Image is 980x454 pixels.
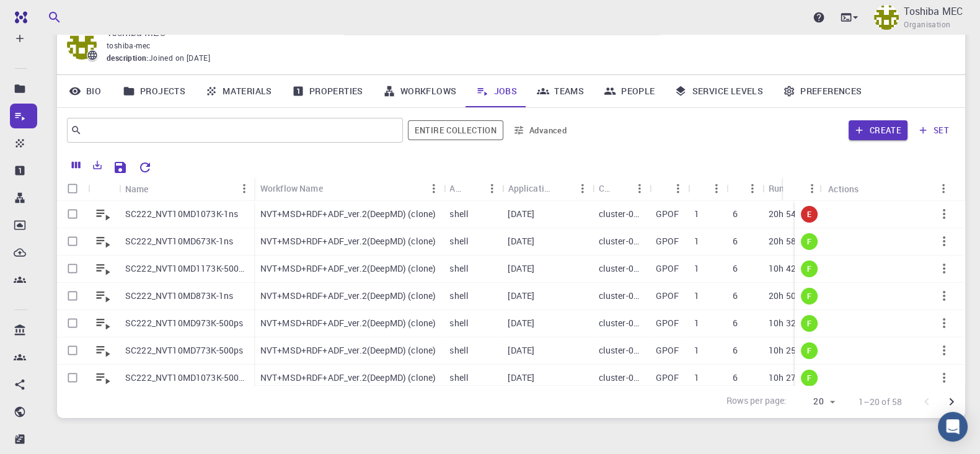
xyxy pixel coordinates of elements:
[904,19,950,31] span: Organisation
[726,176,762,200] div: Cores
[466,75,527,107] a: Jobs
[125,317,243,329] p: SC222_NVT10MD973K-500ps
[733,208,738,220] p: 6
[449,262,469,275] p: shell
[694,372,699,384] p: 1
[802,345,816,356] span: F
[133,155,157,180] button: Reset Explorer Settings
[769,262,815,275] p: 10h 42m 2s
[694,262,699,275] p: 1
[282,75,373,107] a: Properties
[508,290,534,302] p: [DATE]
[801,233,818,250] div: finished
[726,394,787,409] p: Rows per page:
[260,235,436,247] p: NVT+MSD+RDF+ADF_ver.2(DeepMD) (clone)
[260,208,436,220] p: NVT+MSD+RDF+ADF_ver.2(DeepMD) (clone)
[769,372,820,384] p: 10h 27m 28s
[822,177,953,201] div: Actions
[598,262,643,275] p: cluster-007
[508,235,534,247] p: [DATE]
[769,235,815,247] p: 20h 58m 5s
[912,120,955,140] button: set
[260,176,323,200] div: Workflow Name
[801,206,818,223] div: error
[802,209,816,220] span: E
[664,75,773,107] a: Service Levels
[508,372,534,384] p: [DATE]
[508,344,534,357] p: [DATE]
[801,370,818,386] div: finished
[874,5,899,30] img: Toshiba MEC
[408,120,503,140] button: Entire collection
[508,317,534,329] p: [DATE]
[707,179,726,198] button: Menu
[656,290,679,302] p: GPOF
[802,236,816,247] span: F
[449,235,469,247] p: shell
[630,179,650,198] button: Menu
[656,208,679,220] p: GPOF
[694,290,699,302] p: 1
[125,177,149,201] div: Name
[849,120,907,140] button: Create
[508,262,534,275] p: [DATE]
[769,208,820,220] p: 20h 54m 50s
[802,179,822,198] button: Menu
[195,75,282,107] a: Materials
[802,373,816,383] span: F
[650,176,688,200] div: Queue
[598,176,609,200] div: Cluster
[801,342,818,359] div: finished
[904,4,963,19] p: Toshiba MEC
[733,179,753,198] button: Sort
[66,155,87,175] button: Columns
[656,262,679,275] p: GPOF
[423,179,443,198] button: Menu
[769,290,815,302] p: 20h 50m 9s
[598,208,643,220] p: cluster-007
[108,155,133,180] button: Save Explorer Settings
[443,176,501,200] div: Application
[508,208,534,220] p: [DATE]
[260,290,436,302] p: NVT+MSD+RDF+ADF_ver.2(DeepMD) (clone)
[373,75,467,107] a: Workflows
[260,317,436,329] p: NVT+MSD+RDF+ADF_ver.2(DeepMD) (clone)
[125,208,238,220] p: SC222_NVT10MD1073K-1ns
[694,179,714,198] button: Sort
[801,260,818,277] div: finished
[592,176,649,200] div: Cluster
[87,155,108,175] button: Export
[733,235,738,247] p: 6
[260,344,436,357] p: NVT+MSD+RDF+ADF_ver.2(DeepMD) (clone)
[802,318,816,329] span: F
[733,344,738,357] p: 6
[449,208,469,220] p: shell
[408,120,503,140] span: Filter throughout whole library including sets (folders)
[234,179,254,198] button: Menu
[125,235,233,247] p: SC222_NVT10MD673K-1ns
[769,317,820,329] p: 10h 32m 43s
[260,262,436,275] p: NVT+MSD+RDF+ADF_ver.2(DeepMD) (clone)
[113,75,195,107] a: Projects
[694,344,699,357] p: 1
[10,11,27,24] img: logo
[769,344,820,357] p: 10h 25m 17s
[598,344,643,357] p: cluster-007
[792,393,839,411] div: 20
[107,40,150,50] span: toshiba-mec
[449,372,469,384] p: shell
[733,317,738,329] p: 6
[462,179,482,198] button: Sort
[449,344,469,357] p: shell
[656,235,679,247] p: GPOF
[125,344,243,357] p: SC222_NVT10MD773K-500ps
[694,317,699,329] p: 1
[254,176,444,200] div: Workflow Name
[598,235,643,247] p: cluster-007
[119,177,254,201] div: Name
[57,75,113,107] a: Bio
[482,179,501,198] button: Menu
[125,372,248,384] p: SC222_NVT10MD1073K-500ps
[656,344,679,357] p: GPOF
[656,372,679,384] p: GPOF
